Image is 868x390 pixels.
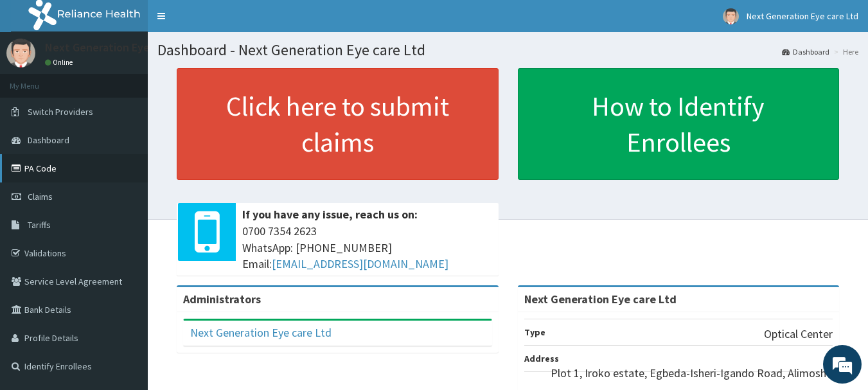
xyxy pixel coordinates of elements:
img: d_794563401_company_1708531726252_794563401 [24,64,52,96]
span: Tariffs [28,219,51,231]
img: User Image [723,8,739,24]
b: Type [524,326,545,338]
p: Plot 1, Iroko estate, Egbeda-Isheri-Igando Road, Alimosho [551,365,833,382]
li: Here [831,46,858,57]
a: Dashboard [782,46,829,57]
span: Next Generation Eye care Ltd [747,10,858,22]
div: Minimize live chat window [211,6,242,37]
b: Administrators [183,292,261,306]
div: Chat with us now [67,72,216,89]
span: 0700 7354 2623 WhatsApp: [PHONE_NUMBER] Email: [242,223,492,272]
strong: Next Generation Eye care Ltd [524,292,677,306]
textarea: Type your message and hit 'Enter' [6,256,245,301]
a: Click here to submit claims [177,68,499,180]
h1: Dashboard - Next Generation Eye care Ltd [157,42,858,58]
span: Switch Providers [28,106,93,118]
b: Address [524,353,559,364]
a: [EMAIL_ADDRESS][DOMAIN_NAME] [272,256,448,271]
img: User Image [6,39,35,67]
a: Online [45,58,76,67]
a: How to Identify Enrollees [518,68,840,180]
p: Optical Center [764,326,833,342]
b: If you have any issue, reach us on: [242,207,418,222]
span: We're online! [75,114,177,244]
p: Next Generation Eye care Ltd [45,42,194,53]
span: Dashboard [28,134,69,146]
a: Next Generation Eye care Ltd [190,325,332,340]
span: Claims [28,191,53,202]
